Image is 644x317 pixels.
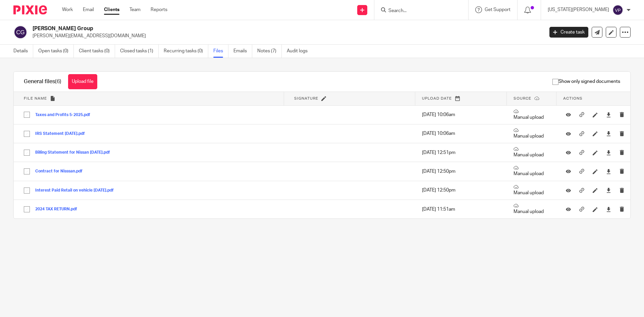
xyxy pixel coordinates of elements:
[422,168,500,175] p: [DATE] 12:50pm
[514,109,550,121] p: Manual upload
[422,130,500,137] p: [DATE] 10:06am
[79,45,115,58] a: Client tasks (0)
[24,97,47,100] span: File name
[563,97,583,100] span: Actions
[606,130,611,137] a: Download
[20,146,33,159] input: Select
[33,25,438,32] h2: [PERSON_NAME] Group
[83,6,94,13] a: Email
[514,97,531,100] span: Source
[13,25,28,39] img: svg%3E
[388,8,448,14] input: Search
[213,45,228,58] a: Files
[548,6,609,13] p: [US_STATE][PERSON_NAME]
[422,97,452,100] span: Upload date
[151,6,167,13] a: Reports
[129,6,141,13] a: Team
[20,184,33,197] input: Select
[62,6,73,13] a: Work
[422,111,500,118] p: [DATE] 10:06am
[35,150,115,155] button: Billing Statement for Nissan [DATE].pdf
[294,97,318,100] span: Signature
[20,203,33,216] input: Select
[606,168,611,175] a: Download
[514,128,550,140] p: Manual upload
[606,111,611,118] a: Download
[549,27,588,38] a: Create task
[68,74,97,89] button: Upload file
[485,7,511,12] span: Get Support
[35,131,90,136] button: IRS Statement [DATE].pdf
[55,79,61,84] span: (6)
[612,5,623,15] img: svg%3E
[38,45,74,58] a: Open tasks (0)
[233,45,252,58] a: Emails
[606,206,611,213] a: Download
[606,149,611,156] a: Download
[422,187,500,194] p: [DATE] 12:50pm
[514,147,550,158] p: Manual upload
[422,149,500,156] p: [DATE] 12:51pm
[20,127,33,140] input: Select
[13,45,33,58] a: Details
[164,45,208,58] a: Recurring tasks (0)
[514,184,550,196] p: Manual upload
[606,187,611,194] a: Download
[35,113,95,117] button: Taxes and Profits 5-2025.pdf
[257,45,282,58] a: Notes (7)
[35,169,88,174] button: Contract for Nisssan.pdf
[24,78,61,85] h1: General files
[35,188,119,193] button: Interest Paid Retail on vehicle [DATE].pdf
[35,207,82,212] button: 2024 TAX RETURN.pdf
[422,206,500,213] p: [DATE] 11:51am
[104,6,119,13] a: Clients
[287,45,313,58] a: Audit logs
[120,45,159,58] a: Closed tasks (1)
[33,33,539,39] p: [PERSON_NAME][EMAIL_ADDRESS][DOMAIN_NAME]
[13,5,47,14] img: Pixie
[20,108,33,121] input: Select
[552,78,620,85] span: Show only signed documents
[20,165,33,178] input: Select
[514,203,550,215] p: Manual upload
[514,165,550,177] p: Manual upload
